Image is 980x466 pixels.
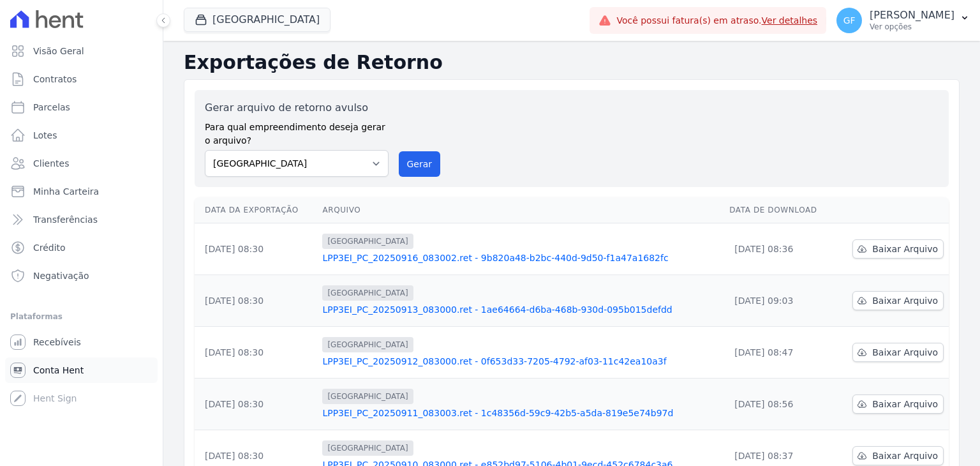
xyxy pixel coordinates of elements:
span: [GEOGRAPHIC_DATA] [322,285,413,301]
span: Negativação [33,269,89,282]
td: [DATE] 08:36 [724,223,835,275]
span: GF [843,16,856,25]
span: Crédito [33,241,66,254]
a: LPP3EI_PC_20250911_083003.ret - 1c48356d-59c9-42b5-a5da-819e5e74b97d [322,407,719,419]
span: Clientes [33,157,69,170]
a: Negativação [5,263,158,289]
a: Crédito [5,235,158,260]
span: Baixar Arquivo [872,294,938,307]
label: Gerar arquivo de retorno avulso [205,100,389,116]
a: Baixar Arquivo [852,343,944,362]
td: [DATE] 09:03 [724,275,835,327]
span: Recebíveis [33,336,81,349]
a: Ver detalhes [762,15,818,26]
a: Lotes [5,123,158,148]
span: Lotes [33,129,57,142]
a: Baixar Arquivo [852,239,944,259]
td: [DATE] 08:30 [195,327,317,379]
a: Baixar Arquivo [852,291,944,310]
a: LPP3EI_PC_20250912_083000.ret - 0f653d33-7205-4792-af03-11c42ea10a3f [322,355,719,368]
a: Minha Carteira [5,179,158,204]
button: GF [PERSON_NAME] Ver opções [826,3,980,38]
span: [GEOGRAPHIC_DATA] [322,234,413,249]
a: Clientes [5,151,158,176]
a: Visão Geral [5,38,158,64]
span: Baixar Arquivo [872,398,938,410]
a: Contratos [5,66,158,92]
span: Minha Carteira [33,185,99,198]
a: Transferências [5,207,158,232]
label: Para qual empreendimento deseja gerar o arquivo? [205,116,389,147]
a: Recebíveis [5,329,158,355]
a: LPP3EI_PC_20250913_083000.ret - 1ae64664-d6ba-468b-930d-095b015defdd [322,303,719,316]
span: Baixar Arquivo [872,346,938,359]
th: Data da Exportação [195,197,317,223]
span: [GEOGRAPHIC_DATA] [322,337,413,352]
span: Baixar Arquivo [872,449,938,462]
td: [DATE] 08:30 [195,275,317,327]
a: Baixar Arquivo [852,446,944,465]
td: [DATE] 08:56 [724,379,835,430]
th: Arquivo [317,197,724,223]
a: Parcelas [5,94,158,120]
span: Você possui fatura(s) em atraso. [616,14,817,27]
td: [DATE] 08:30 [195,379,317,430]
a: Conta Hent [5,357,158,383]
button: Gerar [399,151,441,177]
a: Baixar Arquivo [852,395,944,414]
span: [GEOGRAPHIC_DATA] [322,440,413,456]
span: Visão Geral [33,45,84,57]
p: [PERSON_NAME] [870,9,954,22]
span: Contratos [33,73,77,86]
p: Ver opções [870,22,954,32]
td: [DATE] 08:30 [195,223,317,275]
th: Data de Download [724,197,835,223]
h2: Exportações de Retorno [184,51,960,74]
div: Plataformas [10,309,152,324]
a: LPP3EI_PC_20250916_083002.ret - 9b820a48-b2bc-440d-9d50-f1a47a1682fc [322,252,719,264]
span: Parcelas [33,101,70,114]
td: [DATE] 08:47 [724,327,835,379]
span: Baixar Arquivo [872,243,938,255]
span: Conta Hent [33,364,84,377]
span: [GEOGRAPHIC_DATA] [322,389,413,404]
button: [GEOGRAPHIC_DATA] [184,8,330,32]
span: Transferências [33,213,98,226]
